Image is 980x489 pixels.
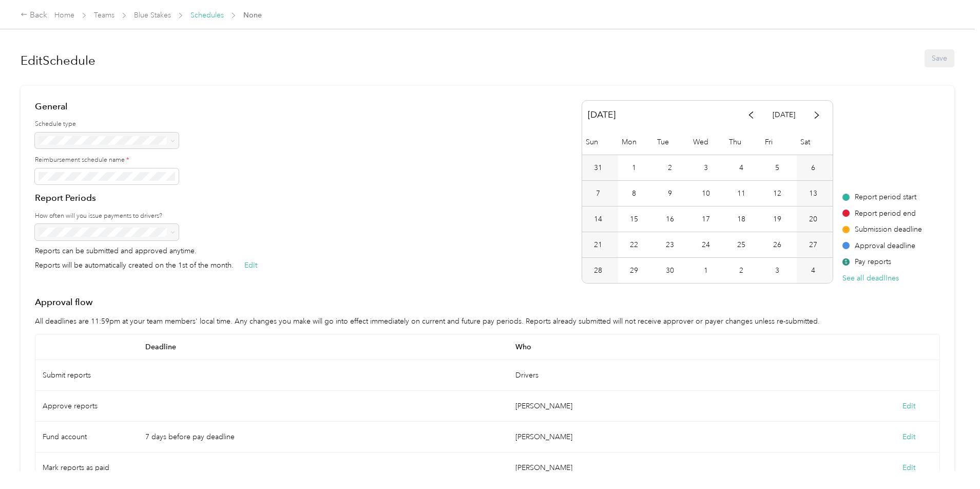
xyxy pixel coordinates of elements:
[508,360,940,391] div: Drivers
[761,129,797,155] div: Fri
[902,431,915,442] button: Edit
[35,100,257,113] h4: General
[515,462,572,473] div: [PERSON_NAME]
[35,212,257,221] label: How often will you issue payments to drivers?
[811,162,815,173] div: 6
[725,129,761,155] div: Thu
[515,401,572,411] div: [PERSON_NAME]
[54,11,74,20] a: Home
[35,120,257,129] label: Schedule type
[138,334,508,360] span: Deadline
[35,453,138,483] div: Mark reports as paid
[702,214,710,224] div: 17
[594,239,602,250] div: 21
[923,431,980,489] iframe: Everlance-gr Chat Button Frame
[704,162,708,173] div: 3
[666,239,674,250] div: 23
[809,214,817,224] div: 20
[775,162,779,173] div: 5
[138,422,508,453] div: 7 days before pay deadline
[666,214,674,224] div: 16
[689,129,725,155] div: Wed
[134,11,171,20] a: Blue Stakes
[35,248,257,255] p: Reports can be submitted and approved anytime.
[21,9,47,22] div: Back
[775,265,779,276] div: 3
[588,106,616,124] span: [DATE]
[739,162,743,173] div: 4
[632,162,636,173] div: 1
[842,192,923,202] div: Report period start
[618,129,654,155] div: Mon
[594,162,602,173] div: 31
[902,462,915,473] button: Edit
[35,391,138,422] div: Approve reports
[902,401,915,411] button: Edit
[35,262,234,269] p: Reports will be automatically created on the 1st of the month.
[773,188,781,199] div: 12
[94,11,114,20] a: Teams
[765,106,802,124] button: [DATE]
[243,10,262,21] span: None
[842,240,923,251] div: Approval deadline
[632,188,636,199] div: 8
[35,316,940,327] p: All deadlines are 11:59pm at your team members' local time. Any changes you make will go into eff...
[582,129,618,155] div: Sun
[737,214,745,224] div: 18
[515,431,572,442] div: [PERSON_NAME]
[737,188,745,199] div: 11
[809,188,817,199] div: 13
[668,188,672,199] div: 9
[666,265,674,276] div: 30
[654,129,689,155] div: Tue
[630,214,638,224] div: 15
[737,239,745,250] div: 25
[809,239,817,250] div: 27
[594,214,602,224] div: 14
[811,265,815,276] div: 4
[244,262,257,269] button: Edit
[842,224,923,235] div: Submission deadline
[630,239,638,250] div: 22
[630,265,638,276] div: 29
[773,239,781,250] div: 26
[704,265,708,276] div: 1
[702,188,710,199] div: 10
[842,273,899,284] button: See all deadlines
[797,129,833,155] div: Sat
[35,296,940,309] h4: Approval flow
[596,188,600,199] div: 7
[190,11,224,20] a: Schedules
[594,265,602,276] div: 28
[35,156,257,165] label: Reimbursement schedule name
[35,422,138,453] div: Fund account
[842,258,850,266] span: $
[21,48,95,73] h1: Edit Schedule
[773,214,781,224] div: 19
[508,334,878,360] span: Who
[35,192,257,204] h4: Report Periods
[739,265,743,276] div: 2
[35,360,138,391] div: Submit reports
[668,162,672,173] div: 2
[702,239,710,250] div: 24
[842,208,923,219] div: Report period end
[842,256,923,267] div: Pay reports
